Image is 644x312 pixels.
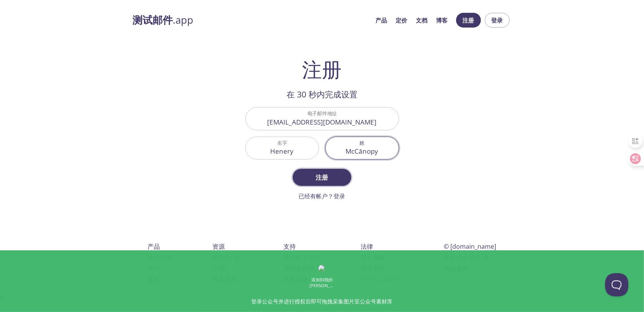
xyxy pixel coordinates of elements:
[299,192,345,200] a: 已经有帐户？登录
[133,14,370,27] a: 测试邮件.app
[301,172,342,183] span: 注册
[396,15,408,25] a: 定价
[444,242,496,251] span: © [DOMAIN_NAME]
[491,15,503,25] span: 登录
[361,242,373,251] span: 法律
[293,169,351,186] button: 注册
[133,13,173,27] strong: 测试邮件
[416,15,428,25] a: 文档
[376,15,387,25] a: 产品
[462,15,475,25] span: 注册
[485,13,510,28] button: 登录
[302,57,342,81] h1: 注册
[456,13,481,28] button: 注册
[436,15,448,25] a: 博客
[245,88,399,101] h2: 在 30 秒内完成设置
[605,273,628,296] iframe: Help Scout Beacon - Open
[148,242,160,251] span: 产品
[283,242,296,251] span: 支持
[212,242,225,251] span: 资源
